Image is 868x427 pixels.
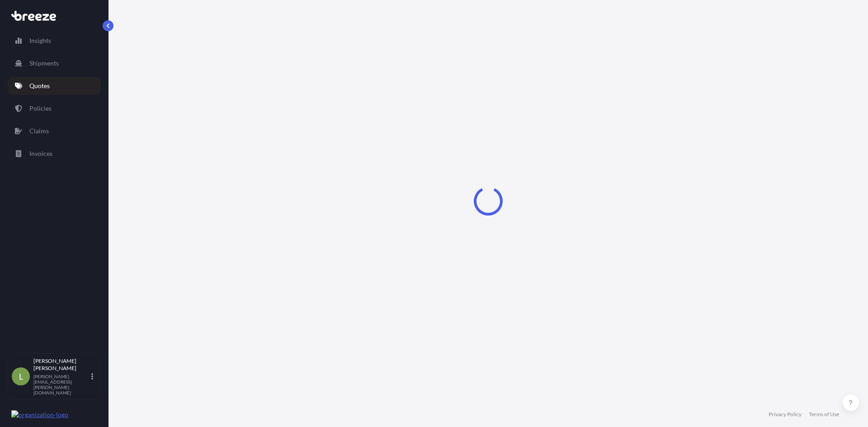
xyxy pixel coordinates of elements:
[29,127,49,136] p: Claims
[19,372,23,381] span: L
[11,410,68,419] img: organization-logo
[8,99,101,117] a: Policies
[29,149,52,158] p: Invoices
[29,104,52,113] p: Policies
[769,411,802,418] a: Privacy Policy
[33,374,90,395] p: [PERSON_NAME][EMAIL_ADDRESS][PERSON_NAME][DOMAIN_NAME]
[33,357,90,372] p: [PERSON_NAME] [PERSON_NAME]
[8,122,101,140] a: Claims
[809,411,839,418] a: Terms of Use
[8,145,101,163] a: Invoices
[8,54,101,72] a: Shipments
[8,77,101,95] a: Quotes
[29,36,51,45] p: Insights
[8,32,101,50] a: Insights
[29,59,59,68] p: Shipments
[29,81,50,90] p: Quotes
